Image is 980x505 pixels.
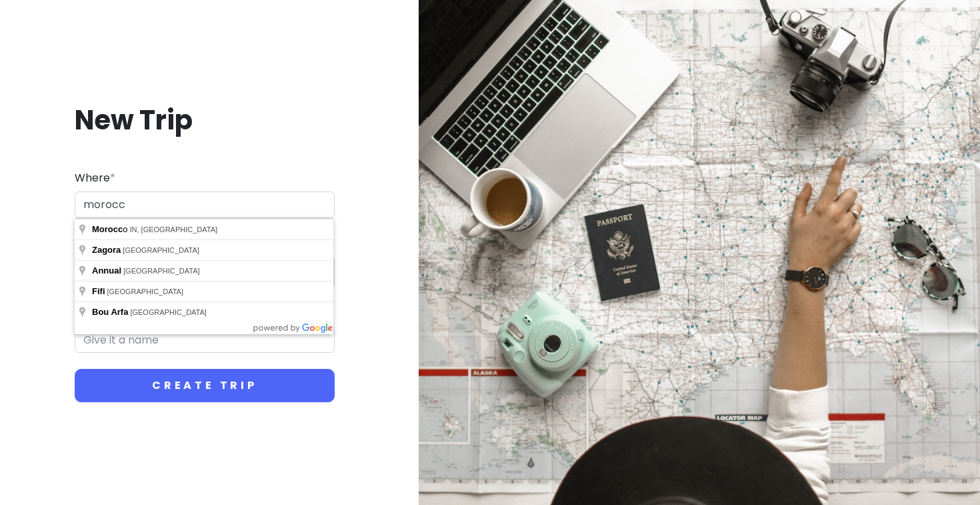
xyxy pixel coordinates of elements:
h1: New Trip [75,103,335,137]
span: [GEOGRAPHIC_DATA] [130,308,207,316]
input: Give it a name [75,327,335,354]
span: Fifi [92,286,105,296]
span: Morocc [92,224,123,234]
span: Bou Arfa [92,307,128,317]
button: Create Trip [75,369,335,402]
input: City (e.g., New York) [75,191,335,218]
span: [GEOGRAPHIC_DATA] [107,288,184,296]
span: Zagora [92,245,121,255]
span: IN, [GEOGRAPHIC_DATA] [129,225,217,233]
span: [GEOGRAPHIC_DATA] [123,246,199,254]
label: Where [75,169,115,187]
span: o [92,224,129,234]
span: [GEOGRAPHIC_DATA] [123,267,200,275]
span: Annual [92,266,121,276]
